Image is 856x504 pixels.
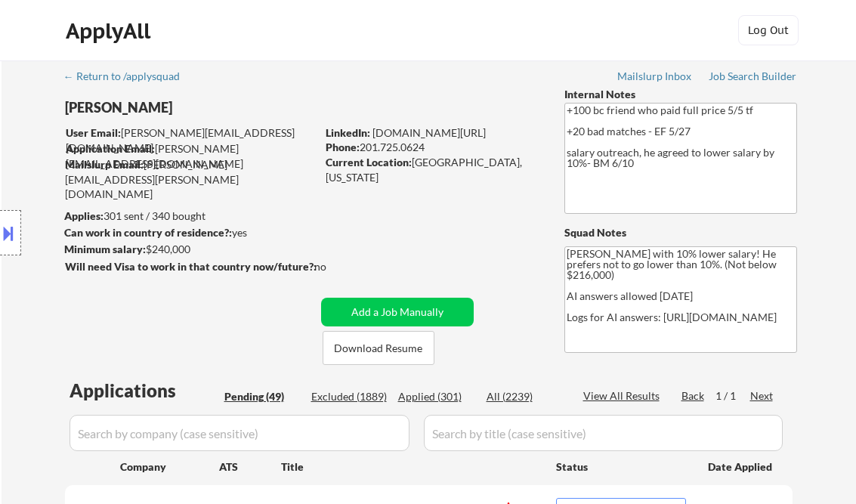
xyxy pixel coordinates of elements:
[583,388,664,404] div: View All Results
[709,71,797,82] div: Job Search Builder
[314,259,357,274] div: no
[487,389,562,404] div: All (2239)
[617,71,693,82] div: Mailslurp Inbox
[224,389,300,404] div: Pending (49)
[750,388,774,404] div: Next
[321,298,474,326] button: Add a Job Manually
[219,459,281,475] div: ATS
[681,388,706,404] div: Back
[617,70,693,85] a: Mailslurp Inbox
[281,459,542,475] div: Title
[63,71,194,82] div: ← Return to /applysquad
[564,225,797,240] div: Squad Notes
[70,415,409,451] input: Search by company (case sensitive)
[323,331,434,365] button: Download Resume
[326,126,370,139] strong: LinkedIn:
[398,389,474,404] div: Applied (301)
[372,126,486,139] a: [DOMAIN_NAME][URL]
[326,156,412,169] strong: Current Location:
[120,459,219,475] div: Company
[424,415,783,451] input: Search by title (case sensitive)
[738,15,799,45] button: Log Out
[63,70,194,85] a: ← Return to /applysquad
[326,155,539,184] div: [GEOGRAPHIC_DATA], [US_STATE]
[66,18,155,44] div: ApplyAll
[70,382,219,400] div: Applications
[709,70,797,85] a: Job Search Builder
[326,141,360,153] strong: Phone:
[708,459,774,475] div: Date Applied
[715,388,750,404] div: 1 / 1
[564,87,797,102] div: Internal Notes
[311,389,387,404] div: Excluded (1889)
[326,140,539,155] div: 201.725.0624
[556,453,686,480] div: Status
